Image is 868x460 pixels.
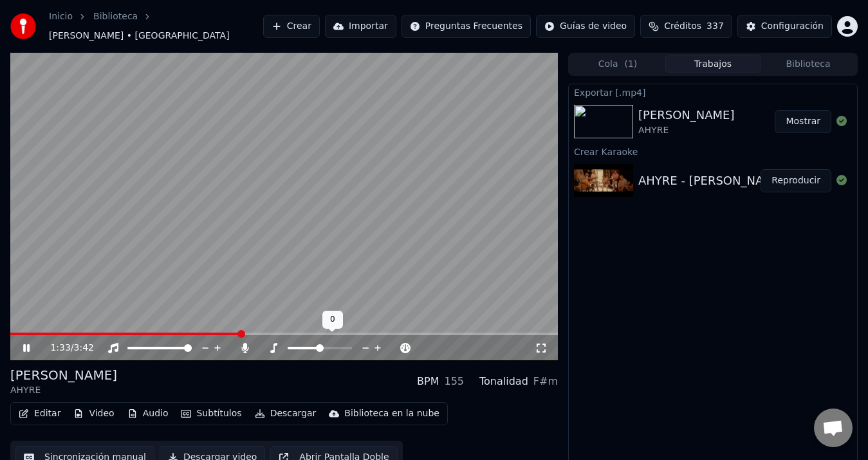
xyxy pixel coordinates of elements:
[775,110,831,133] button: Mostrar
[570,55,665,73] button: Cola
[10,14,36,39] img: youka
[325,15,396,38] button: Importar
[68,405,119,423] button: Video
[49,10,263,42] nav: breadcrumb
[10,384,117,397] div: AHYRE
[49,10,73,23] a: Inicio
[402,15,531,38] button: Preguntas Frecuentes
[122,405,174,423] button: Audio
[624,58,637,71] span: ( 1 )
[761,20,824,33] div: Configuración
[322,311,343,329] div: 0
[533,374,558,389] div: F#m
[417,374,439,389] div: BPM
[761,55,856,73] button: Biblioteca
[250,405,322,423] button: Descargar
[263,15,320,38] button: Crear
[569,143,857,159] div: Crear Karaoke
[569,84,857,100] div: Exportar [.mp4]
[640,15,732,38] button: Créditos337
[74,342,94,354] span: 3:42
[814,409,853,447] div: Chat abierto
[664,20,701,33] span: Créditos
[665,55,761,73] button: Trabajos
[638,106,735,124] div: [PERSON_NAME]
[49,30,230,42] span: [PERSON_NAME] • [GEOGRAPHIC_DATA]
[10,366,117,384] div: [PERSON_NAME]
[479,374,528,389] div: Tonalidad
[93,10,138,23] a: Biblioteca
[14,405,66,423] button: Editar
[638,124,735,137] div: AHYRE
[737,15,832,38] button: Configuración
[344,407,439,420] div: Biblioteca en la nube
[176,405,246,423] button: Subtítulos
[638,172,785,190] div: AHYRE - [PERSON_NAME]
[444,374,464,389] div: 155
[50,342,81,354] div: /
[706,20,724,33] span: 337
[761,169,831,192] button: Reproducir
[50,342,70,354] span: 1:33
[536,15,635,38] button: Guías de video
